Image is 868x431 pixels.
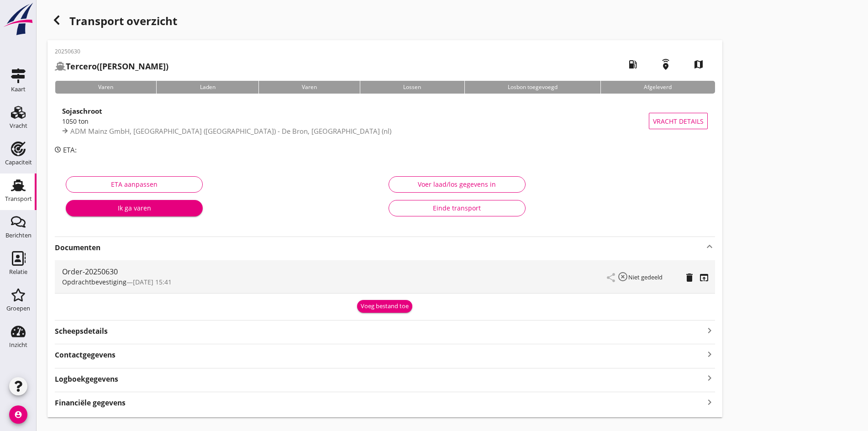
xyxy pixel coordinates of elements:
p: 20250630 [55,47,168,56]
div: Order-20250630 [62,266,607,277]
small: Niet gedeeld [628,273,663,281]
div: Afgeleverd [600,81,715,94]
button: Voer laad/los gegevens in [389,176,526,193]
div: Lossen [360,81,464,94]
strong: Documenten [55,242,704,253]
div: Varen [258,81,360,94]
h2: ([PERSON_NAME]) [55,60,168,73]
button: ETA aanpassen [66,176,203,193]
i: map [686,52,711,77]
div: Losbon toegevoegd [464,81,600,94]
i: keyboard_arrow_right [704,348,715,360]
span: ADM Mainz GmbH, [GEOGRAPHIC_DATA] ([GEOGRAPHIC_DATA]) - De Bron, [GEOGRAPHIC_DATA] (nl) [70,126,391,136]
i: account_circle [9,405,27,424]
i: keyboard_arrow_up [704,241,715,252]
div: Transport [5,196,32,202]
i: keyboard_arrow_right [704,396,715,408]
div: Voer laad/los gegevens in [396,179,518,189]
i: highlight_off [617,271,628,282]
i: emergency_share [653,52,679,77]
div: Transport overzicht [47,11,722,33]
i: keyboard_arrow_right [704,324,715,336]
div: Groepen [6,305,30,311]
div: Einde transport [396,203,518,213]
div: Varen [55,81,156,94]
a: Sojaschroot1050 tonADM Mainz GmbH, [GEOGRAPHIC_DATA] ([GEOGRAPHIC_DATA]) - De Bron, [GEOGRAPHIC_D... [55,101,715,141]
strong: Sojaschroot [62,106,102,116]
div: Vracht [10,123,27,129]
strong: Scheepsdetails [55,326,108,336]
div: Kaart [11,86,26,92]
div: Voeg bestand toe [361,302,409,311]
i: keyboard_arrow_right [704,372,715,384]
div: Ik ga varen [73,203,195,213]
img: logo-small.a267ee39.svg [2,2,35,36]
button: Vracht details [649,113,708,129]
strong: Logboekgegevens [55,374,118,384]
strong: Tercero [66,61,97,72]
button: Einde transport [389,200,526,216]
button: Voeg bestand toe [357,300,412,313]
div: Capaciteit [5,159,32,165]
i: delete [684,272,695,283]
span: Vracht details [653,116,704,126]
span: Opdrachtbevestiging [62,278,126,286]
div: ETA aanpassen [74,179,195,189]
div: 1050 ton [62,116,649,126]
div: — [62,277,607,287]
i: open_in_browser [699,272,710,283]
i: local_gas_station [620,52,646,77]
div: Laden [156,81,258,94]
button: Ik ga varen [66,200,203,216]
strong: Contactgegevens [55,350,116,360]
span: ETA: [63,145,77,154]
div: Relatie [9,269,27,275]
div: Berichten [5,232,32,238]
div: Inzicht [9,342,27,348]
strong: Financiële gegevens [55,398,126,408]
span: [DATE] 15:41 [133,278,172,286]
